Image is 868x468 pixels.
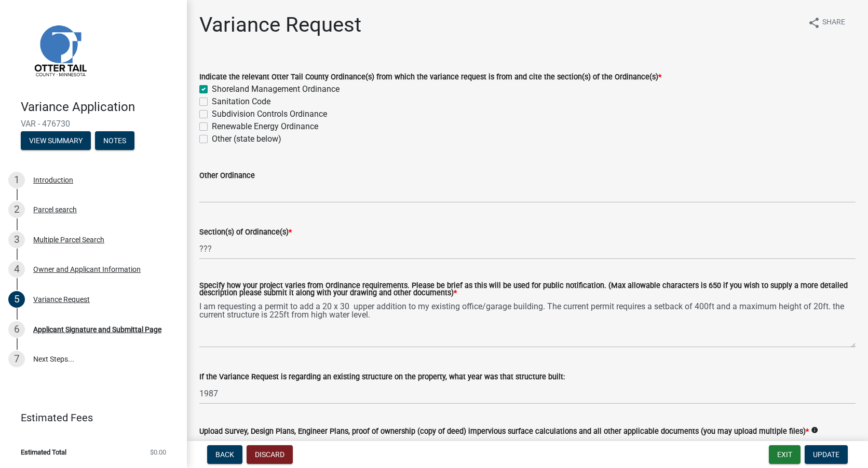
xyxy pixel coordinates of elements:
span: VAR - 476730 [21,119,166,129]
div: 1 [8,172,25,188]
label: Other (state below) [212,133,281,145]
div: 5 [8,291,25,308]
span: Back [215,450,234,459]
div: Introduction [33,176,73,184]
div: Applicant Signature and Submittal Page [33,326,161,333]
div: 3 [8,231,25,248]
span: Estimated Total [21,449,66,456]
div: Multiple Parcel Search [33,236,104,243]
div: 7 [8,351,25,367]
label: Renewable Energy Ordinance [212,120,318,133]
label: If the Variance Request is regarding an existing structure on the property, what year was that st... [199,374,565,381]
label: Subdivision Controls Ordinance [212,108,327,120]
div: Owner and Applicant Information [33,266,141,273]
span: Share [822,17,845,29]
button: Update [805,445,848,464]
label: Upload Survey, Design Plans, Engineer Plans, proof of ownership (copy of deed) impervious surface... [199,428,809,435]
label: Shoreland Management Ordinance [212,83,340,95]
label: Indicate the relevant Otter Tail County Ordinance(s) from which the variance request is from and ... [199,74,661,81]
i: share [808,17,820,29]
label: Sanitation Code [212,95,270,108]
div: 2 [8,201,25,218]
button: View Summary [21,131,91,150]
label: Section(s) of Ordinance(s) [199,229,292,236]
label: Other Ordinance [199,172,255,180]
div: 4 [8,261,25,278]
div: 6 [8,321,25,338]
span: $0.00 [150,449,166,456]
wm-modal-confirm: Summary [21,137,91,145]
button: Exit [769,445,801,464]
button: Back [207,445,242,464]
h4: Variance Application [21,100,179,115]
img: Otter Tail County, Minnesota [21,11,99,89]
button: Discard [247,445,293,464]
h1: Variance Request [199,12,361,37]
span: Update [813,450,839,459]
wm-modal-confirm: Notes [95,137,134,145]
a: Estimated Fees [8,407,170,428]
div: Variance Request [33,296,90,303]
button: shareShare [799,12,853,33]
i: info [811,426,818,434]
button: Notes [95,131,134,150]
label: Specify how your project varies from Ordinance requirements. Please be brief as this will be used... [199,282,856,297]
div: Parcel search [33,206,77,213]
